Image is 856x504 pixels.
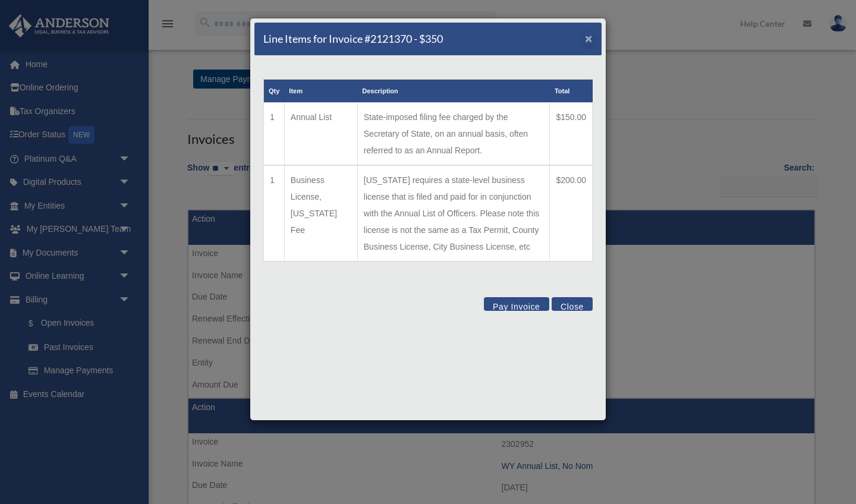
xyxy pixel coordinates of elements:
th: Description [357,80,550,103]
th: Qty [264,80,285,103]
td: State-imposed filing fee charged by the Secretary of State, on an annual basis, often referred to... [357,103,550,166]
td: Business License, [US_STATE] Fee [284,165,357,262]
td: Annual List [284,103,357,166]
span: × [585,31,593,45]
td: $200.00 [550,165,593,262]
th: Total [550,80,593,103]
td: $150.00 [550,103,593,166]
td: 1 [264,103,285,166]
td: 1 [264,165,285,262]
th: Item [284,80,357,103]
button: Close [585,32,593,45]
button: Pay Invoice [484,297,549,311]
button: Close [552,297,593,311]
h5: Line Items for Invoice #2121370 - $350 [263,31,443,46]
td: [US_STATE] requires a state-level business license that is filed and paid for in conjunction with... [357,165,550,262]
